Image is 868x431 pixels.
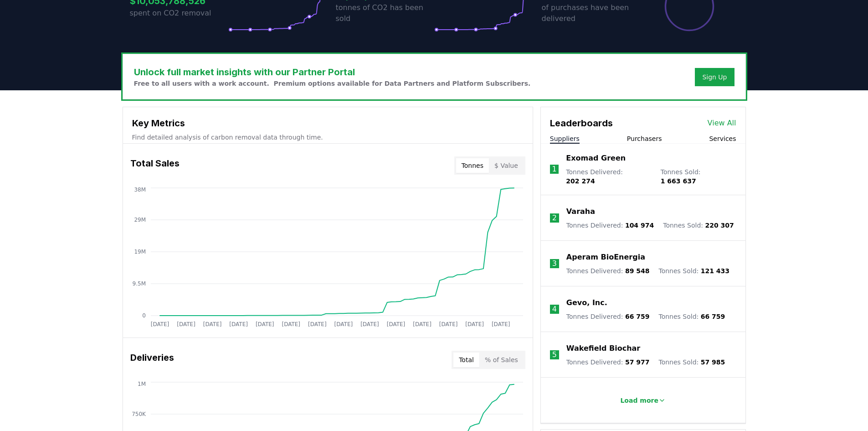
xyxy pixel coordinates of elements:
tspan: [DATE] [255,321,274,327]
button: $ Value [489,158,524,173]
button: Suppliers [550,134,580,143]
span: 66 759 [625,313,650,320]
button: Tonnes [456,158,489,173]
h3: Leaderboards [550,116,613,130]
button: Sign Up [695,68,734,86]
tspan: [DATE] [334,321,353,327]
span: 202 274 [566,177,595,185]
span: 220 307 [705,222,734,229]
h3: Key Metrics [132,116,524,130]
p: Free to all users with a work account. Premium options available for Data Partners and Platform S... [134,79,531,88]
p: 1 [552,164,557,175]
tspan: 38M [134,187,146,193]
p: Find detailed analysis of carbon removal data through time. [132,133,524,142]
p: 5 [552,349,557,360]
tspan: [DATE] [439,321,457,327]
button: Total [453,353,479,367]
p: Tonnes Delivered : [566,312,650,321]
p: Load more [620,396,658,405]
tspan: 1M [138,381,146,387]
button: % of Sales [479,353,524,367]
p: of purchases have been delivered [542,2,640,24]
tspan: [DATE] [360,321,379,327]
a: Wakefield Biochar [566,343,640,354]
p: Tonnes Sold : [658,312,725,321]
p: Tonnes Sold : [661,167,736,186]
tspan: 0 [142,312,146,319]
span: 104 974 [625,222,654,229]
p: tonnes of CO2 has been sold [336,2,434,24]
tspan: [DATE] [177,321,195,327]
p: 3 [552,258,557,269]
tspan: [DATE] [229,321,248,327]
span: 121 433 [701,267,729,275]
tspan: 750K [132,411,146,417]
button: Purchasers [627,134,662,143]
tspan: [DATE] [386,321,405,327]
a: Exomad Green [566,153,626,164]
tspan: [DATE] [308,321,327,327]
span: 89 548 [625,267,650,275]
tspan: [DATE] [491,321,510,327]
span: 57 977 [625,358,650,366]
tspan: [DATE] [150,321,169,327]
tspan: [DATE] [465,321,484,327]
p: Tonnes Delivered : [566,221,654,230]
p: Tonnes Sold : [663,221,734,230]
p: spent on CO2 removal [130,8,228,19]
h3: Unlock full market insights with our Partner Portal [134,65,531,79]
tspan: 9.5M [132,280,145,287]
span: 66 759 [701,313,725,320]
tspan: 29M [134,217,146,223]
p: Tonnes Sold : [658,266,729,275]
a: Varaha [566,206,595,217]
h3: Total Sales [130,156,180,175]
span: 1 663 637 [661,177,696,185]
p: Tonnes Delivered : [566,167,651,186]
tspan: [DATE] [413,321,431,327]
p: 2 [552,213,557,223]
a: View All [708,118,736,129]
p: 4 [552,304,557,315]
a: Sign Up [702,73,727,82]
button: Load more [613,391,673,410]
span: 57 985 [701,358,725,366]
a: Aperam BioEnergia [566,252,645,263]
a: Gevo, Inc. [566,297,607,308]
tspan: [DATE] [282,321,300,327]
button: Services [709,134,736,143]
p: Tonnes Delivered : [566,266,650,275]
tspan: [DATE] [203,321,221,327]
tspan: 19M [134,249,146,255]
h3: Deliveries [130,351,174,369]
p: Tonnes Sold : [658,358,725,367]
p: Tonnes Delivered : [566,358,650,367]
